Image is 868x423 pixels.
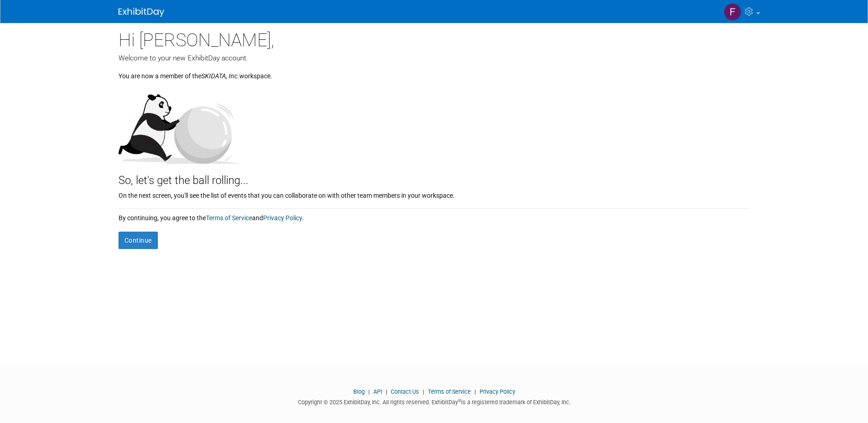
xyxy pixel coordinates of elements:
[421,388,426,395] span: |
[458,398,461,403] sup: ®
[119,85,242,164] img: Let's get the ball rolling
[724,3,741,21] img: Fabio Ramos
[119,23,750,53] div: Hi [PERSON_NAME],
[119,189,750,200] div: On the next screen, you'll see the list of events that you can collaborate on with other team mem...
[391,388,419,395] a: Contact Us
[119,53,750,63] div: Welcome to your new ExhibitDay account.
[263,214,302,222] a: Privacy Policy
[472,388,478,395] span: |
[428,388,471,395] a: Terms of Service
[366,388,372,395] span: |
[119,232,158,249] button: Continue
[373,388,382,395] a: API
[353,388,365,395] a: Blog
[119,209,750,222] div: By continuing, you agree to the and .
[383,388,389,395] span: |
[201,72,239,80] i: SKIDATA, Inc.
[206,214,252,222] a: Terms of Service
[119,164,750,189] div: So, let's get the ball rolling...
[119,63,750,81] div: You are now a member of the workspace.
[119,8,164,17] img: ExhibitDay
[480,388,515,395] a: Privacy Policy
